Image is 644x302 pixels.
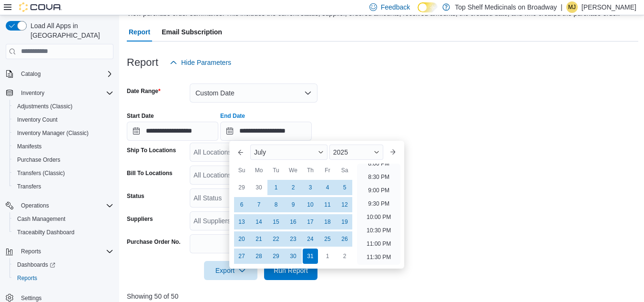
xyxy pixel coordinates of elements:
[127,146,176,154] label: Ship To Locations
[286,231,301,247] div: day-23
[21,89,44,97] span: Inventory
[364,185,393,196] li: 9:00 PM
[17,200,113,211] span: Operations
[251,180,266,195] div: day-30
[286,214,301,229] div: day-16
[234,180,249,195] div: day-29
[21,294,41,302] span: Settings
[582,1,636,13] p: [PERSON_NAME]
[21,248,41,255] span: Reports
[357,164,400,265] ul: Time
[27,21,113,40] span: Load All Apps in [GEOGRAPHIC_DATA]
[127,112,154,120] label: Start Date
[127,87,161,95] label: Date Range
[234,197,249,212] div: day-6
[190,83,317,103] button: Custom Date
[254,148,266,156] span: July
[363,238,395,250] li: 11:00 PM
[17,215,65,223] span: Cash Management
[268,214,284,229] div: day-15
[251,163,266,178] div: Mo
[13,114,113,125] span: Inventory Count
[127,292,638,301] p: Showing 50 of 50
[13,213,113,225] span: Cash Management
[17,246,113,257] span: Reports
[566,1,578,13] div: Melisa Johnson
[17,183,41,190] span: Transfers
[13,141,45,152] a: Manifests
[320,249,335,264] div: day-1
[320,180,335,195] div: day-4
[17,103,72,110] span: Adjustments (Classic)
[17,116,58,124] span: Inventory Count
[17,129,89,137] span: Inventory Manager (Classic)
[251,197,266,212] div: day-7
[418,2,438,12] input: Dark Mode
[268,180,284,195] div: day-1
[10,212,117,226] button: Cash Management
[13,141,113,152] span: Manifests
[337,231,352,247] div: day-26
[455,1,557,13] p: Top Shelf Medicinals on Broadway
[17,200,53,211] button: Operations
[2,67,117,81] button: Catalog
[10,180,117,193] button: Transfers
[286,180,301,195] div: day-2
[13,167,113,179] span: Transfers (Classic)
[320,163,335,178] div: Fr
[337,180,352,195] div: day-5
[10,153,117,167] button: Purchase Orders
[13,127,113,139] span: Inventory Manager (Classic)
[268,197,284,212] div: day-8
[329,145,384,160] div: Button. Open the year selector. 2025 is currently selected.
[381,2,410,12] span: Feedback
[418,12,418,13] span: Dark Mode
[303,197,318,212] div: day-10
[17,143,41,150] span: Manifests
[17,274,37,282] span: Reports
[13,114,61,125] a: Inventory Count
[129,22,150,42] span: Report
[10,271,117,285] button: Reports
[363,225,395,236] li: 10:30 PM
[385,145,400,160] button: Next month
[13,213,69,225] a: Cash Management
[251,214,266,229] div: day-14
[13,101,113,112] span: Adjustments (Classic)
[268,249,284,264] div: day-29
[17,261,55,269] span: Dashboards
[13,181,45,192] a: Transfers
[303,163,318,178] div: Th
[10,113,117,126] button: Inventory Count
[2,199,117,212] button: Operations
[13,181,113,192] span: Transfers
[251,231,266,247] div: day-21
[17,169,65,177] span: Transfers (Classic)
[127,122,218,141] input: Press the down key to open a popover containing a calendar.
[162,22,222,42] span: Email Subscription
[13,227,113,238] span: Traceabilty Dashboard
[10,100,117,113] button: Adjustments (Classic)
[303,214,318,229] div: day-17
[17,246,45,257] button: Reports
[234,231,249,247] div: day-20
[320,214,335,229] div: day-18
[127,215,153,223] label: Suppliers
[13,127,92,139] a: Inventory Manager (Classic)
[10,140,117,153] button: Manifests
[13,272,113,284] span: Reports
[568,1,576,13] span: MJ
[337,197,352,212] div: day-12
[10,226,117,239] button: Traceabilty Dashboard
[204,261,257,280] button: Export
[303,231,318,247] div: day-24
[17,87,48,99] button: Inventory
[2,245,117,258] button: Reports
[13,101,76,112] a: Adjustments (Classic)
[364,158,393,169] li: 8:00 PM
[19,2,62,12] img: Cova
[561,1,562,13] p: |
[127,169,173,177] label: Bill To Locations
[274,266,308,275] span: Run Report
[233,145,248,160] button: Previous Month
